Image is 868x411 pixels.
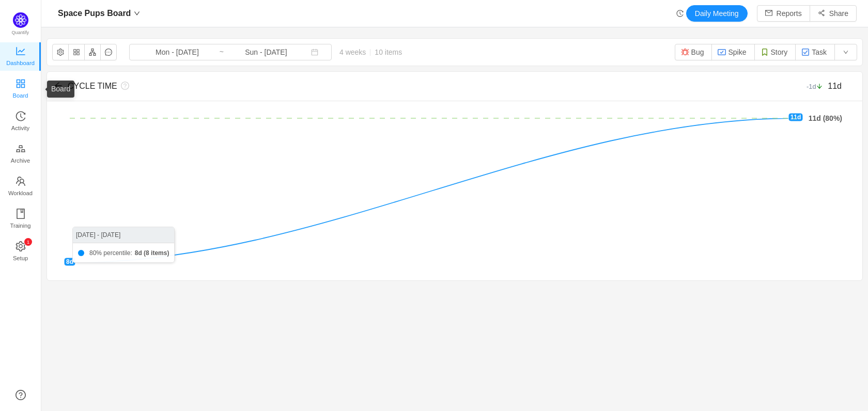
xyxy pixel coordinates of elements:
[8,183,33,203] span: Workload
[16,112,26,132] a: Activity
[686,5,748,22] button: Daily Meeting
[375,48,402,56] span: 10 items
[16,46,26,56] i: icon: line-chart
[332,48,410,56] span: 4 weeks
[58,5,131,22] span: Space Pups Board
[100,44,117,60] button: icon: message
[676,10,684,17] i: icon: history
[134,10,140,17] i: icon: down
[801,48,810,56] img: 10318
[16,177,26,197] a: Workload
[711,44,754,60] button: Spike
[16,144,26,165] a: Archive
[84,44,101,60] button: icon: apartment
[24,238,32,246] sup: 1
[828,82,842,90] span: 11d
[16,242,26,262] a: icon: settingSetup
[68,44,85,60] button: icon: appstore
[16,46,26,67] a: Dashboard
[6,53,35,73] span: Dashboard
[761,48,769,56] img: 10315
[12,30,29,35] span: Quantify
[757,5,810,22] button: icon: mailReports
[795,44,835,60] button: Task
[135,46,219,58] input: Start date
[16,111,26,121] i: icon: history
[16,390,26,400] a: icon: question-circle
[16,144,26,154] i: icon: gold
[810,5,857,22] button: icon: share-altShare
[807,83,828,90] small: -1d
[117,82,129,90] i: icon: question-circle
[11,118,29,138] span: Activity
[675,44,712,60] button: Bug
[16,241,26,251] i: icon: setting
[13,12,28,28] img: Quantify
[834,44,857,60] button: icon: down
[10,215,30,236] span: Training
[52,44,69,60] button: icon: setting
[16,79,26,100] a: Board
[718,48,726,56] img: 10300
[16,209,26,230] a: Training
[224,46,308,58] input: End date
[11,150,30,171] span: Archive
[68,82,117,90] span: CYCLE TIME
[681,48,689,56] img: 10303
[754,44,796,60] button: Story
[54,82,63,90] i: icon: arrow-left
[16,78,26,89] i: icon: appstore
[13,85,28,106] span: Board
[13,248,28,268] span: Setup
[311,49,318,56] i: icon: calendar
[26,238,29,246] p: 1
[16,209,26,219] i: icon: book
[816,83,823,90] i: icon: arrow-down
[16,176,26,186] i: icon: team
